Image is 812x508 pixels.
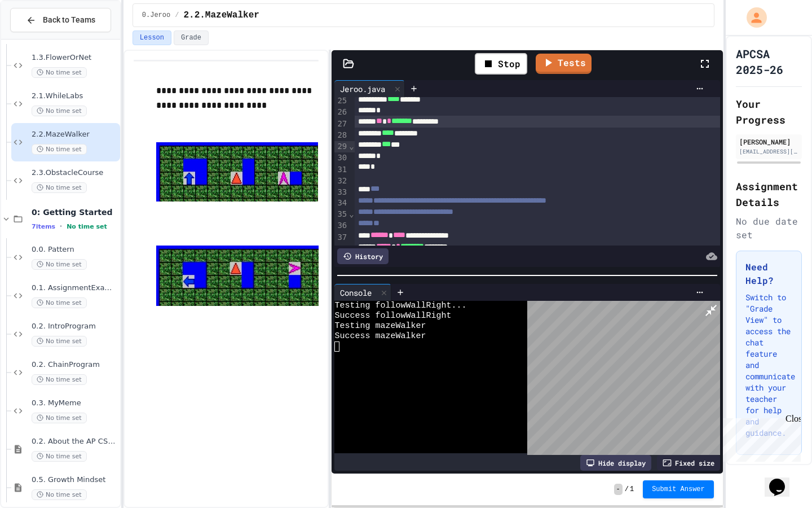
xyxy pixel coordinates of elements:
span: Back to Teams [43,14,95,26]
span: 0.2. ChainProgram [32,360,118,370]
span: 0.2. IntroProgram [32,322,118,331]
h3: Need Help? [745,260,792,287]
span: / [175,11,179,20]
div: 28 [334,130,348,141]
p: Switch to "Grade View" to access the chat feature and communicate with your teacher for help and ... [745,292,792,439]
a: Tests [536,54,592,74]
h1: APCSA 2025-26 [736,46,802,77]
div: 36 [334,220,348,231]
span: 2.2.MazeWalker [32,130,118,139]
div: 32 [334,176,348,187]
button: Grade [174,30,209,45]
span: No time set [32,144,87,155]
div: 29 [334,141,348,152]
span: 2.2.MazeWalker [183,8,259,22]
div: Jeroo.java [334,80,405,97]
span: No time set [32,336,87,347]
span: 2.1.WhileLabs [32,91,118,101]
button: Lesson [133,30,171,45]
div: 33 [334,187,348,198]
span: 0.1. AssignmentExample [32,283,118,293]
span: Fold line [348,209,354,218]
div: Jeroo.java [334,83,391,95]
span: Success mazeWalker [334,331,426,341]
span: No time set [32,489,87,500]
span: 0.5. Growth Mindset [32,475,118,485]
span: Success followWallRight [334,311,451,321]
span: No time set [67,223,107,230]
span: 7 items [32,223,55,230]
div: 35 [334,209,348,220]
div: Stop [475,53,527,75]
div: Hide display [580,455,651,471]
span: No time set [32,413,87,423]
button: Submit Answer [643,480,714,498]
h2: Your Progress [736,96,802,128]
span: No time set [32,451,87,462]
span: No time set [32,182,87,193]
span: Testing followWallRight... [334,301,466,311]
div: 30 [334,152,348,164]
span: Submit Answer [652,485,705,494]
div: [PERSON_NAME] [739,137,798,147]
div: 34 [334,198,348,209]
iframe: chat widget [765,463,801,497]
div: Console [334,287,377,299]
span: No time set [32,106,87,116]
span: / [625,485,629,494]
h2: Assignment Details [736,178,802,210]
div: 25 [334,95,348,107]
span: 1 [630,485,634,494]
div: Console [334,284,391,301]
span: - [614,484,623,495]
span: Testing mazeWalker [334,321,426,331]
div: 26 [334,107,348,118]
div: 31 [334,164,348,176]
span: 0.Jeroo [142,11,170,20]
iframe: chat widget [718,414,801,462]
div: No due date set [736,214,802,242]
span: No time set [32,297,87,308]
div: 37 [334,232,348,243]
span: No time set [32,67,87,78]
div: 27 [334,119,348,130]
button: Back to Teams [10,8,111,32]
span: Fold line [348,142,354,151]
span: 2.3.ObstacleCourse [32,168,118,178]
div: Chat with us now!Close [5,5,78,72]
span: 0: Getting Started [32,207,118,217]
span: 0.3. MyMeme [32,398,118,408]
span: 0.0. Pattern [32,245,118,255]
div: [EMAIL_ADDRESS][DOMAIN_NAME] [739,147,798,156]
span: 0.2. About the AP CSA Exam [32,437,118,446]
span: • [60,222,62,231]
div: History [337,248,389,264]
div: My Account [735,5,770,30]
span: No time set [32,259,87,270]
span: No time set [32,374,87,385]
div: 38 [334,243,348,255]
span: 1.3.FlowerOrNet [32,53,118,63]
div: Fixed size [657,455,720,471]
